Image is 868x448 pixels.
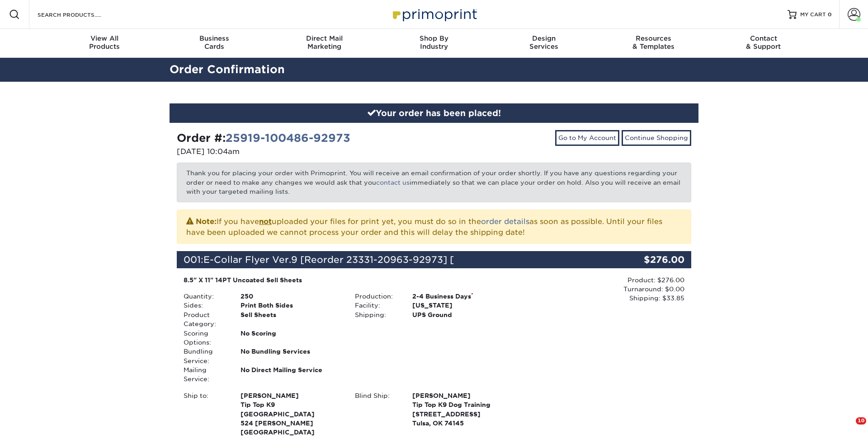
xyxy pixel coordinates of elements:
[177,251,605,268] div: 001:
[163,61,705,78] h2: Order Confirmation
[160,29,269,58] a: BusinessCards
[379,34,489,51] div: Industry
[489,34,599,51] div: Services
[234,301,348,310] div: Print Both Sides
[269,34,379,51] div: Marketing
[622,130,691,145] a: Continue Shopping
[389,5,479,24] img: Primoprint
[50,34,160,51] div: Products
[241,391,341,400] span: [PERSON_NAME]
[259,217,272,226] b: not
[241,419,341,428] span: 524 [PERSON_NAME]
[234,310,348,329] div: Sell Sheets
[203,254,454,265] span: E-Collar Flyer Ver.9 [Reorder 23331-20963-92973] [
[269,34,379,42] span: Direct Mail
[226,131,350,145] a: 25919-100486-92973
[177,365,234,384] div: Mailing Service:
[348,391,405,428] div: Blind Ship:
[708,29,818,58] a: Contact& Support
[50,34,160,42] span: View All
[348,310,405,319] div: Shipping:
[412,410,513,419] span: [STREET_ADDRESS]
[234,292,348,301] div: 250
[177,329,234,347] div: Scoring Options:
[406,292,520,301] div: 2-4 Business Days
[708,34,818,42] span: Contact
[241,391,341,436] strong: [GEOGRAPHIC_DATA]
[800,11,826,19] span: MY CART
[489,34,599,42] span: Design
[269,29,379,58] a: Direct MailMarketing
[160,34,269,51] div: Cards
[184,275,513,285] div: 8.5" X 11" 14PT Uncoated Sell Sheets
[555,130,619,145] a: Go to My Account
[186,215,682,238] p: If you have uploaded your files for print yet, you must do so in the as soon as possible. Until y...
[489,29,599,58] a: DesignServices
[234,329,348,347] div: No Scoring
[837,417,859,439] iframe: Intercom live chat
[177,146,427,157] p: [DATE] 10:04am
[599,34,708,51] div: & Templates
[605,251,691,268] div: $276.00
[177,131,350,145] strong: Order #:
[170,103,698,123] div: Your order has been placed!
[856,417,866,425] span: 10
[348,301,405,310] div: Facility:
[412,400,513,409] span: Tip Top K9 Dog Training
[196,217,217,226] strong: Note:
[348,292,405,301] div: Production:
[177,163,691,202] p: Thank you for placing your order with Primoprint. You will receive an email confirmation of your ...
[160,34,269,42] span: Business
[406,310,520,319] div: UPS Ground
[376,179,410,186] a: contact us
[177,292,234,301] div: Quantity:
[406,301,520,310] div: [US_STATE]
[37,9,125,20] input: SEARCH PRODUCTS.....
[177,347,234,365] div: Bundling Service:
[828,11,832,18] span: 0
[177,310,234,329] div: Product Category:
[708,34,818,51] div: & Support
[599,34,708,42] span: Resources
[379,34,489,42] span: Shop By
[241,400,341,419] span: Tip Top K9 [GEOGRAPHIC_DATA]
[520,275,684,303] div: Product: $276.00 Turnaround: $0.00 Shipping: $33.85
[177,301,234,310] div: Sides:
[481,217,529,226] a: order details
[599,29,708,58] a: Resources& Templates
[50,29,160,58] a: View AllProducts
[412,391,513,400] span: [PERSON_NAME]
[379,29,489,58] a: Shop ByIndustry
[177,391,234,437] div: Ship to:
[234,365,348,384] div: No Direct Mailing Service
[412,391,513,427] strong: Tulsa, OK 74145
[234,347,348,365] div: No Bundling Services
